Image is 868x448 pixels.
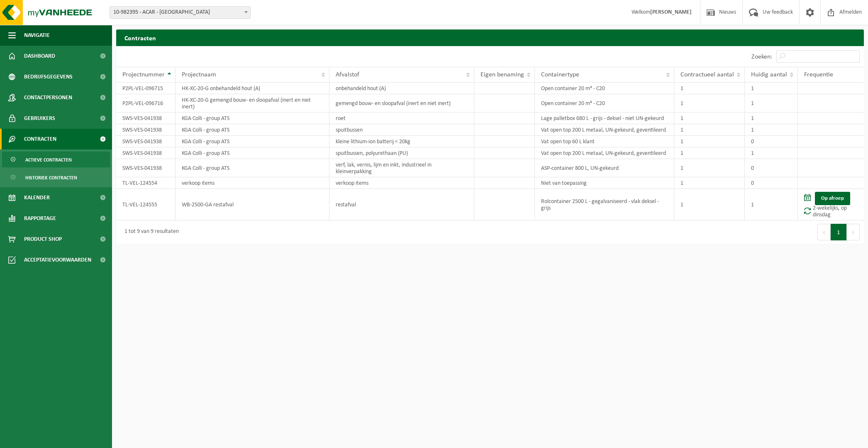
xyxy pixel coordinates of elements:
td: WB-2500-GA restafval [176,189,329,220]
td: 1 [745,83,798,94]
td: KGA Colli - group ATS [176,113,329,124]
td: HK-XC-20-G gemengd bouw- en sloopafval (inert en niet inert) [176,94,329,113]
td: Rolcontainer 2500 L - gegalvaniseerd - vlak deksel - grijs [535,189,674,220]
td: SWS-VES-041938 [116,136,176,147]
span: Navigatie [24,25,50,46]
td: kleine lithium-ion batterij < 20kg [329,136,474,147]
span: Acceptatievoorwaarden [24,250,91,270]
td: KGA Colli - group ATS [176,147,329,159]
td: 0 [745,177,798,189]
td: 1 [674,189,745,220]
td: SWS-VES-041938 [116,113,176,124]
td: HK-XC-20-G onbehandeld hout (A) [176,83,329,94]
td: P2PL-VEL-096715 [116,83,176,94]
span: Actieve contracten [25,152,72,168]
td: 1 [674,177,745,189]
span: Kalender [24,187,50,208]
span: Contactpersonen [24,87,72,108]
td: KGA Colli - group ATS [176,124,329,136]
td: P2PL-VEL-096716 [116,94,176,113]
td: 1 [674,147,745,159]
td: verf, lak, vernis, lijm en inkt, industrieel in kleinverpakking [329,159,474,177]
span: Eigen benaming [480,71,524,78]
td: SWS-VES-041938 [116,147,176,159]
td: Lage palletbox 680 L - grijs - deksel - niet UN-gekeurd [535,113,674,124]
span: Product Shop [24,229,62,250]
td: SWS-VES-041938 [116,159,176,177]
td: 1 [674,94,745,113]
td: onbehandeld hout (A) [329,83,474,94]
td: 1 [745,147,798,159]
button: Previous [817,224,831,240]
td: TL-VEL-124554 [116,177,176,189]
td: 1 [745,189,798,220]
td: roet [329,113,474,124]
td: KGA Colli - group ATS [176,136,329,147]
td: 1 [745,94,798,113]
a: Op afroep [815,192,850,205]
label: Zoeken: [751,54,772,60]
td: 1 [674,83,745,94]
td: restafval [329,189,474,220]
strong: [PERSON_NAME] [650,9,692,15]
td: Open container 20 m³ - C20 [535,83,674,94]
td: verkoop items [176,177,329,189]
td: spuitbussen, polyurethaan (PU) [329,147,474,159]
td: 1 [674,124,745,136]
td: TL-VEL-124555 [116,189,176,220]
iframe: chat widget [4,430,139,448]
span: Projectnaam [182,71,216,78]
td: KGA Colli - group ATS [176,159,329,177]
span: Historiek contracten [25,170,77,186]
td: 1 [674,136,745,147]
button: 1 [831,224,847,240]
a: Historiek contracten [2,169,110,185]
span: Dashboard [24,46,55,66]
span: Contractueel aantal [680,71,734,78]
span: 10-982395 - ACAR - SINT-NIKLAAS [110,7,250,18]
td: gemengd bouw- en sloopafval (inert en niet inert) [329,94,474,113]
td: 1 [745,113,798,124]
span: Rapportage [24,208,56,229]
div: 1 tot 9 van 9 resultaten [120,225,179,240]
td: 0 [745,136,798,147]
td: spuitbussen [329,124,474,136]
span: Frequentie [804,71,833,78]
a: Actieve contracten [2,152,110,167]
button: Next [847,224,860,240]
td: Vat open top 60 L klant [535,136,674,147]
span: Projectnummer [122,71,165,78]
span: Containertype [541,71,579,78]
td: 0 [745,159,798,177]
td: 1 [674,159,745,177]
h2: Contracten [116,29,864,46]
td: ASP-container 800 L, UN-gekeurd [535,159,674,177]
td: 1 [745,124,798,136]
span: Afvalstof [336,71,359,78]
span: Contracten [24,129,56,149]
td: Open container 20 m³ - C20 [535,94,674,113]
td: Niet van toepassing [535,177,674,189]
td: verkoop items [329,177,474,189]
span: Gebruikers [24,108,55,129]
td: Vat open top 200 L metaal, UN-gekeurd, geventileerd [535,147,674,159]
span: Huidig aantal [751,71,787,78]
span: 10-982395 - ACAR - SINT-NIKLAAS [110,6,251,19]
span: Bedrijfsgegevens [24,66,73,87]
td: 1 [674,113,745,124]
td: Vat open top 200 L metaal, UN-gekeurd, geventileerd [535,124,674,136]
td: SWS-VES-041938 [116,124,176,136]
td: 2-wekelijks, op dinsdag [798,189,864,220]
